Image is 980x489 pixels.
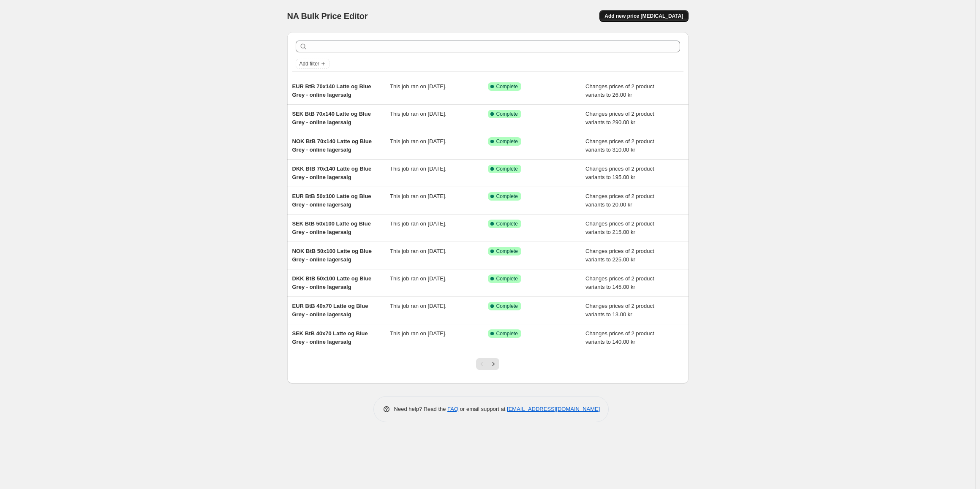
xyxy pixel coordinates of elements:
span: Add new price [MEDICAL_DATA] [604,13,683,19]
span: Changes prices of 2 product variants to 290.00 kr [585,111,654,125]
span: Complete [496,220,518,227]
span: EUR BtB 50x100 Latte og Blue Grey - online lagersalg [292,193,371,208]
span: NA Bulk Price Editor [287,11,368,21]
button: Next [487,358,499,370]
span: Need help? Read the [394,406,448,412]
span: Changes prices of 2 product variants to 215.00 kr [585,220,654,235]
span: Complete [496,303,518,310]
span: EUR BtB 40x70 Latte og Blue Grey - online lagersalg [292,303,368,318]
span: This job ran on [DATE]. [390,111,446,117]
span: Complete [496,83,518,90]
span: Changes prices of 2 product variants to 195.00 kr [585,166,654,180]
span: Changes prices of 2 product variants to 13.00 kr [585,303,654,318]
a: [EMAIL_ADDRESS][DOMAIN_NAME] [507,406,600,412]
span: SEK BtB 50x100 Latte og Blue Grey - online lagersalg [292,220,371,235]
span: This job ran on [DATE]. [390,138,446,144]
span: Complete [496,166,518,172]
button: Add filter [296,59,329,69]
span: DKK BtB 50x100 Latte og Blue Grey - online lagersalg [292,275,372,290]
span: Changes prices of 2 product variants to 140.00 kr [585,330,654,345]
span: This job ran on [DATE]. [390,166,446,172]
span: Complete [496,193,518,200]
span: SEK BtB 70x140 Latte og Blue Grey - online lagersalg [292,111,371,125]
span: DKK BtB 70x140 Latte og Blue Grey - online lagersalg [292,166,372,180]
span: Add filter [299,60,319,67]
a: FAQ [447,406,458,412]
span: Changes prices of 2 product variants to 26.00 kr [585,83,654,98]
span: This job ran on [DATE]. [390,330,446,337]
span: This job ran on [DATE]. [390,220,446,227]
span: Complete [496,138,518,145]
span: NOK BtB 70x140 Latte og Blue Grey - online lagersalg [292,138,372,153]
span: NOK BtB 50x100 Latte og Blue Grey - online lagersalg [292,248,372,263]
span: This job ran on [DATE]. [390,275,446,282]
span: Complete [496,330,518,337]
span: This job ran on [DATE]. [390,248,446,254]
span: This job ran on [DATE]. [390,193,446,199]
span: Changes prices of 2 product variants to 20.00 kr [585,193,654,208]
span: Complete [496,248,518,255]
span: This job ran on [DATE]. [390,303,446,309]
span: Changes prices of 2 product variants to 145.00 kr [585,275,654,290]
span: This job ran on [DATE]. [390,83,446,90]
nav: Pagination [476,358,499,370]
span: or email support at [458,406,507,412]
span: EUR BtB 70x140 Latte og Blue Grey - online lagersalg [292,83,371,98]
span: Complete [496,275,518,282]
button: Add new price [MEDICAL_DATA] [599,10,688,22]
span: Changes prices of 2 product variants to 310.00 kr [585,138,654,153]
span: Changes prices of 2 product variants to 225.00 kr [585,248,654,263]
span: SEK BtB 40x70 Latte og Blue Grey - online lagersalg [292,330,368,345]
span: Complete [496,111,518,117]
